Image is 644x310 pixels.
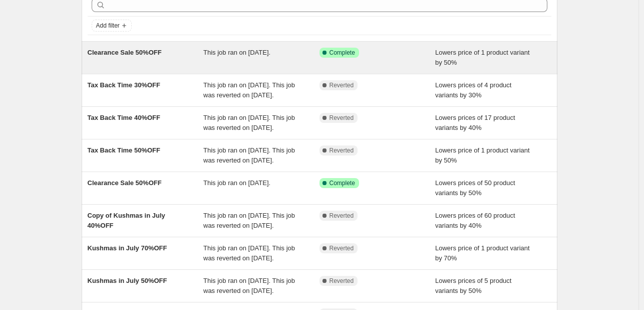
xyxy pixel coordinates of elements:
span: Reverted [330,146,354,154]
span: Lowers price of 1 product variant by 50% [435,146,530,164]
span: This job ran on [DATE]. [203,179,270,187]
span: Complete [330,49,355,57]
button: Add filter [92,20,132,32]
span: This job ran on [DATE]. [203,49,270,56]
span: Reverted [330,244,354,252]
span: This job ran on [DATE]. This job was reverted on [DATE]. [203,114,295,131]
span: Reverted [330,212,354,220]
span: Reverted [330,81,354,89]
span: Lowers prices of 17 product variants by 40% [435,114,515,131]
span: Complete [330,179,355,187]
span: This job ran on [DATE]. This job was reverted on [DATE]. [203,146,295,164]
span: Lowers price of 1 product variant by 50% [435,49,530,66]
span: Kushmas in July 50%OFF [88,277,167,284]
span: This job ran on [DATE]. This job was reverted on [DATE]. [203,277,295,294]
span: This job ran on [DATE]. This job was reverted on [DATE]. [203,81,295,99]
span: Tax Back Time 30%OFF [88,81,160,89]
span: Lowers prices of 60 product variants by 40% [435,212,515,229]
span: Lowers prices of 4 product variants by 30% [435,81,511,99]
span: Clearance Sale 50%OFF [88,49,162,56]
span: Copy of Kushmas in July 40%OFF [88,212,165,229]
span: This job ran on [DATE]. This job was reverted on [DATE]. [203,244,295,262]
span: Reverted [330,277,354,285]
span: Lowers prices of 5 product variants by 50% [435,277,511,294]
span: Lowers prices of 50 product variants by 50% [435,179,515,197]
span: Add filter [96,22,120,30]
span: Reverted [330,114,354,122]
span: Tax Back Time 50%OFF [88,146,160,154]
span: Clearance Sale 50%OFF [88,179,162,187]
span: This job ran on [DATE]. This job was reverted on [DATE]. [203,212,295,229]
span: Lowers price of 1 product variant by 70% [435,244,530,262]
span: Kushmas in July 70%OFF [88,244,167,252]
span: Tax Back Time 40%OFF [88,114,160,121]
